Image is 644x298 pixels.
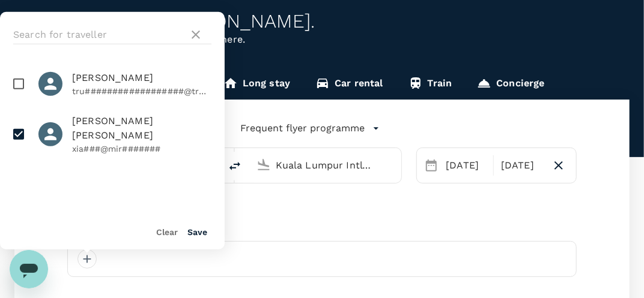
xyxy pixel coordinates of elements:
input: Search for traveller [13,25,184,44]
p: Frequent flyer programme [241,121,365,136]
p: Planning a business trip? Get started from here. [14,32,630,47]
span: [PERSON_NAME] [72,71,211,85]
input: Going to [276,156,377,174]
p: xia###@mir####### [72,143,211,155]
button: Save [187,227,207,237]
button: Frequent flyer programme [241,121,380,136]
p: tru##################@tru####### [72,85,211,97]
a: Train [396,71,465,100]
div: Welcome back , [PERSON_NAME] . [14,10,630,32]
div: [DATE] [496,153,546,177]
a: Car rental [303,71,396,100]
iframe: Button to launch messaging window, conversation in progress [10,250,48,288]
button: Clear [156,227,178,237]
div: [DATE] [441,153,491,177]
a: Long stay [211,71,303,100]
button: Open [393,164,395,166]
span: [PERSON_NAME] [PERSON_NAME] [72,114,211,143]
div: Travellers [67,222,577,236]
button: delete [220,152,249,180]
a: Concierge [464,71,557,100]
